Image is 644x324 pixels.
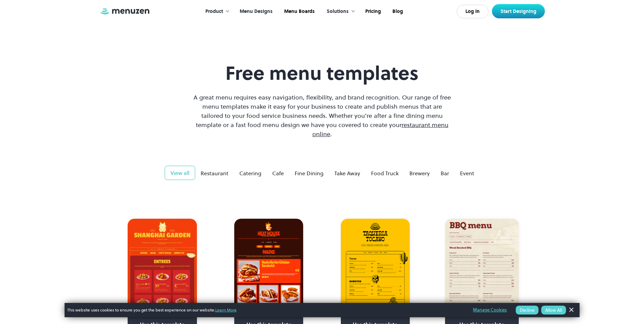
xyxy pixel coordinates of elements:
button: Decline [516,306,538,314]
div: Restaurant [201,169,228,177]
a: Log In [457,5,489,18]
h1: Free menu templates [192,62,453,85]
a: Dismiss Banner [566,305,576,315]
div: View all [170,169,189,177]
div: Cafe [272,169,284,177]
div: Solutions [320,1,359,22]
div: Bar [441,169,449,177]
div: Catering [239,169,261,177]
a: Learn More [215,307,237,313]
a: Pricing [359,1,386,22]
div: Product [205,8,223,15]
a: Manage Cookies [473,306,507,314]
div: Fine Dining [295,169,324,177]
div: Solutions [327,8,349,15]
a: Menu Boards [278,1,320,22]
div: Product [199,1,233,22]
a: Blog [386,1,408,22]
span: This website uses cookies to ensure you get the best experience on our website. [67,307,464,313]
a: Menu Designs [233,1,278,22]
div: Take Away [334,169,360,177]
div: Brewery [409,169,430,177]
button: Allow All [541,306,566,314]
div: Food Truck [371,169,399,177]
a: Start Designing [492,4,545,18]
div: Event [460,169,474,177]
p: A great menu requires easy navigation, flexibility, and brand recognition. Our range of free menu... [192,93,453,139]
